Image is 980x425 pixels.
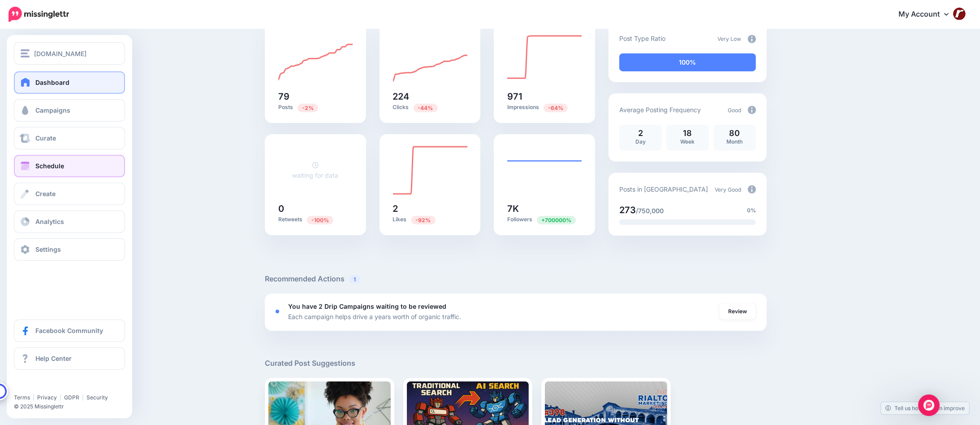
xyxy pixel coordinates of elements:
a: waiting for data [292,161,338,179]
p: 18 [671,129,704,137]
p: Impressions [507,103,582,112]
h5: 0 [278,204,353,213]
p: Average Posting Frequency [619,105,701,115]
span: Previous period: 2.74K [544,104,568,112]
a: Review [719,303,756,320]
h5: 2 [393,204,467,213]
a: GDPR [64,394,79,401]
span: Previous period: 25 [411,216,436,224]
iframe: Twitter Follow Button [14,381,82,390]
span: Week [680,138,695,145]
a: Terms [14,394,30,401]
a: Security [86,394,108,401]
h5: 79 [278,92,353,101]
a: Dashboard [14,71,125,94]
span: | [82,394,84,401]
span: Previous period: 19 [307,216,333,224]
a: My Account [889,4,967,26]
img: info-circle-grey.png [748,106,756,114]
a: Settings [14,238,125,261]
img: Missinglettr [9,7,69,22]
div: 100% of your posts in the last 30 days have been from Drip Campaigns [619,53,756,71]
img: info-circle-grey.png [748,35,756,43]
span: Very Low [717,35,741,42]
span: Dashboard [35,79,69,86]
span: Campaigns [35,106,70,114]
div: <div class='status-dot small red margin-right'></div>Error [276,310,279,313]
p: Retweets [278,215,353,224]
p: Posts [278,103,353,112]
div: Open Intercom Messenger [918,394,940,416]
span: Create [35,190,56,197]
p: 2 [624,129,657,137]
a: Schedule [14,155,125,177]
p: Likes [393,215,467,224]
span: Analytics [35,218,64,225]
span: Day [635,138,646,145]
p: Each campaign helps drive a years worth of organic traffic. [288,311,461,322]
a: Analytics [14,210,125,233]
p: Clicks [393,103,467,112]
a: Create [14,183,125,205]
span: | [33,394,35,401]
h5: 7K [507,204,582,213]
h5: 971 [507,92,582,101]
span: 0% [747,206,756,215]
span: Previous period: 81 [298,104,318,112]
span: Facebook Community [35,327,103,334]
a: Help Center [14,347,125,370]
span: | [60,394,61,401]
h5: Curated Post Suggestions [265,358,767,369]
span: Settings [35,245,61,253]
img: info-circle-grey.png [748,185,756,193]
span: Good [728,107,741,114]
a: Tell us how we can improve [881,402,969,414]
span: Previous period: 1 [537,216,576,224]
span: Curate [35,134,56,142]
p: Post Type Ratio [619,33,665,44]
p: Followers [507,215,582,224]
span: Month [726,138,743,145]
a: Campaigns [14,99,125,122]
a: Curate [14,127,125,149]
span: /750,000 [636,207,664,215]
span: Very Good [715,186,741,193]
a: Facebook Community [14,320,125,342]
span: [DOMAIN_NAME] [34,48,86,59]
span: 273 [619,205,636,215]
p: Posts in [GEOGRAPHIC_DATA] [619,184,708,194]
b: You have 2 Drip Campaigns waiting to be reviewed [288,302,446,310]
span: Help Center [35,355,72,362]
img: menu.png [21,49,30,57]
p: 80 [718,129,751,137]
h5: 224 [393,92,467,101]
a: Privacy [37,394,57,401]
button: [DOMAIN_NAME] [14,42,125,65]
span: Previous period: 402 [414,104,438,112]
span: Schedule [35,162,64,170]
h5: Recommended Actions [265,273,767,285]
span: 1 [349,275,360,284]
li: © 2025 Missinglettr [14,402,130,411]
